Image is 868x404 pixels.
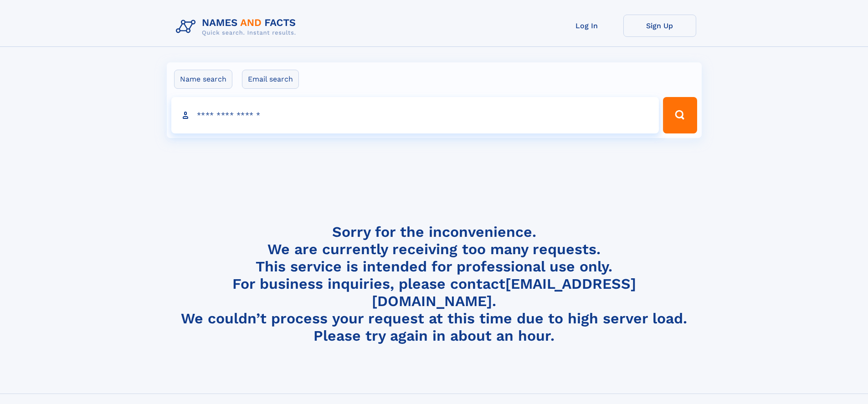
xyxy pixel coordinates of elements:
[372,275,636,310] a: [EMAIL_ADDRESS][DOMAIN_NAME]
[174,70,232,89] label: Name search
[172,223,696,345] h4: Sorry for the inconvenience. We are currently receiving too many requests. This service is intend...
[623,15,696,37] a: Sign Up
[663,97,697,133] button: Search Button
[171,97,659,133] input: search input
[550,15,623,37] a: Log In
[242,70,299,89] label: Email search
[172,15,303,39] img: Logo Names and Facts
